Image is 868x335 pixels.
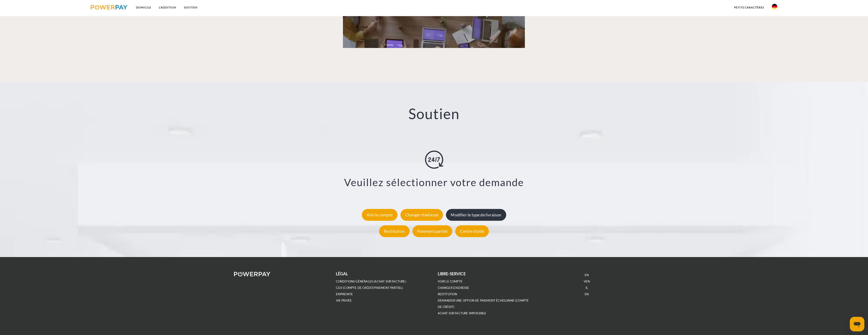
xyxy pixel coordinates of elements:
[91,5,127,10] img: logo-powerpay.svg
[336,280,406,283] a: Conditions générales (Achat sur facture)
[132,3,155,12] a: Domicile
[455,225,489,237] div: Centre d’aide
[336,286,403,290] a: CGV (compte de crédit/paiement partiel)
[585,273,589,277] a: EN
[438,299,529,309] a: Demander une option de paiement échelonné (COMPTE DE CRÉDIT)
[361,212,399,217] a: Voir le compte
[336,271,348,276] b: Légal
[43,105,825,123] h2: Soutien
[362,209,398,221] div: Voir le compte
[438,311,486,315] a: Achat sur facture impossible
[445,212,507,217] a: Modifier le type de livraison
[180,3,201,12] a: SOUTIEN
[585,292,589,296] a: EN
[772,4,777,9] img: En
[584,280,590,283] a: VEN
[336,292,353,296] a: EMPREINTE
[438,271,466,276] b: Libre-service
[234,272,271,276] img: logo-powerpay-white.svg
[379,225,410,237] div: Restitution
[438,286,469,290] a: Changer d’adresse
[399,212,444,217] a: Changer d’adresse
[155,3,180,12] a: L’ADDITION
[438,292,457,296] a: Restitution
[400,209,443,221] div: Changer d’adresse
[454,229,490,234] a: Centre d’aide
[730,3,768,12] a: Petits caractères
[446,209,506,221] div: Modifier le type de livraison
[413,225,452,237] div: Paiement partiel
[586,286,588,290] a: IL
[438,280,463,283] a: Voir le compte
[425,150,443,169] img: online-shopping.svg
[336,299,352,302] a: VIE PRIVÉE
[850,317,864,331] iframe: Schaltfläche zum Öffnen des Messaging-Fensters
[49,176,819,189] h3: Veuillez sélectionner votre demande
[411,229,453,234] a: Paiement partiel
[378,229,411,234] a: Restitution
